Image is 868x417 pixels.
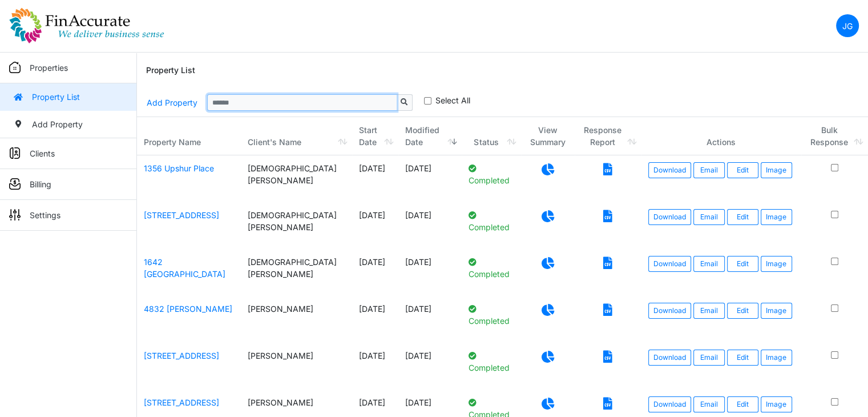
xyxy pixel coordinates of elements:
[241,249,353,296] td: [DEMOGRAPHIC_DATA][PERSON_NAME]
[761,303,792,319] button: Image
[241,202,353,249] td: [DEMOGRAPHIC_DATA][PERSON_NAME]
[648,162,691,178] a: Download
[9,147,21,159] img: sidemenu_client.png
[241,343,353,390] td: [PERSON_NAME]
[9,209,21,220] img: sidemenu_settings.png
[144,304,232,314] a: 4832 [PERSON_NAME]
[30,209,60,221] p: Settings
[398,249,462,296] td: [DATE]
[575,117,641,155] th: Response Report: activate to sort column ascending
[207,94,397,110] input: Sizing example input
[836,14,859,37] a: JG
[693,396,725,412] button: Email
[144,398,219,407] a: [STREET_ADDRESS]
[648,350,691,366] a: Download
[30,62,68,74] p: Properties
[144,210,219,220] a: [STREET_ADDRESS]
[398,117,462,155] th: Modified Date: activate to sort column ascending
[352,117,398,155] th: Start Date: activate to sort column ascending
[9,62,21,73] img: sidemenu_properties.png
[398,202,462,249] td: [DATE]
[693,303,725,319] button: Email
[241,296,353,343] td: [PERSON_NAME]
[648,396,691,412] a: Download
[144,163,214,173] a: 1356 Upshur Place
[9,7,164,44] img: spp logo
[144,351,219,360] a: [STREET_ADDRESS]
[727,162,758,178] a: Edit
[352,249,398,296] td: [DATE]
[648,256,691,272] a: Download
[146,93,198,113] a: Add Property
[398,155,462,202] td: [DATE]
[469,303,514,327] p: Completed
[693,162,725,178] button: Email
[469,162,514,186] p: Completed
[761,350,792,366] button: Image
[693,209,725,225] button: Email
[241,155,353,202] td: [DEMOGRAPHIC_DATA][PERSON_NAME]
[727,209,758,225] a: Edit
[352,155,398,202] td: [DATE]
[693,256,725,272] button: Email
[727,303,758,319] a: Edit
[727,396,758,412] a: Edit
[435,94,470,106] label: Select All
[469,256,514,280] p: Completed
[146,66,195,75] h6: Property List
[648,303,691,319] a: Download
[761,209,792,225] button: Image
[761,162,792,178] button: Image
[30,178,51,190] p: Billing
[398,296,462,343] td: [DATE]
[9,178,21,190] img: sidemenu_billing.png
[693,350,725,366] button: Email
[641,117,801,155] th: Actions
[144,257,225,279] a: 1642 [GEOGRAPHIC_DATA]
[727,256,758,272] a: Edit
[727,350,758,366] a: Edit
[761,256,792,272] button: Image
[137,117,241,155] th: Property Name: activate to sort column ascending
[352,296,398,343] td: [DATE]
[469,209,514,233] p: Completed
[30,147,55,159] p: Clients
[241,117,353,155] th: Client's Name: activate to sort column ascending
[521,117,575,155] th: View Summary
[648,209,691,225] a: Download
[398,343,462,390] td: [DATE]
[761,396,792,412] button: Image
[469,350,514,374] p: Completed
[352,343,398,390] td: [DATE]
[462,117,521,155] th: Status: activate to sort column ascending
[842,20,853,32] p: JG
[352,202,398,249] td: [DATE]
[801,117,868,155] th: Bulk Response: activate to sort column ascending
